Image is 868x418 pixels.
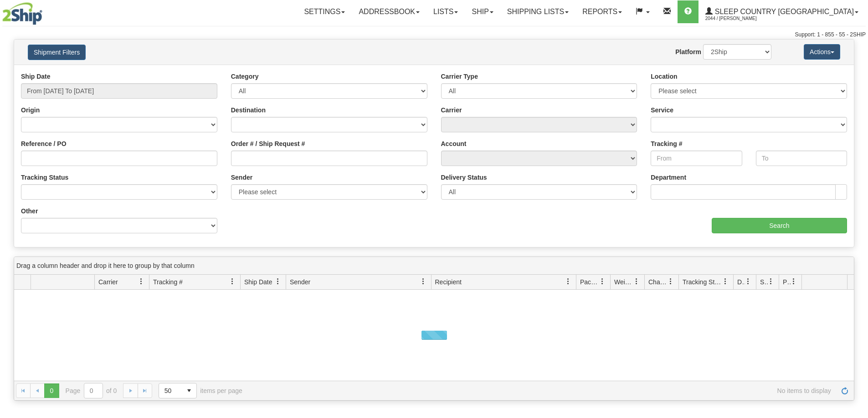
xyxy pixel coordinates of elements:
span: Delivery Status [737,277,745,287]
label: Destination [231,106,266,115]
a: Refresh [837,383,852,398]
label: Platform [675,47,701,56]
span: Recipient [435,277,462,287]
label: Department [651,173,686,182]
label: Other [21,206,38,216]
label: Carrier Type [441,72,478,81]
label: Sender [231,173,252,182]
a: Addressbook [352,0,426,23]
span: Sender [290,277,310,287]
span: No items to display [255,387,831,394]
span: 50 [164,386,176,395]
span: Shipment Issues [760,277,768,287]
a: Packages filter column settings [595,274,610,289]
span: Page of 0 [66,383,117,398]
label: Account [441,139,467,148]
span: Sleep Country [GEOGRAPHIC_DATA] [713,8,854,15]
label: Service [651,106,673,115]
span: items per page [159,383,242,398]
a: Sleep Country [GEOGRAPHIC_DATA] 2044 / [PERSON_NAME] [699,0,865,23]
a: Ship Date filter column settings [270,274,286,289]
span: 2044 / [PERSON_NAME] [705,14,774,23]
input: To [756,151,847,166]
a: Delivery Status filter column settings [740,274,756,289]
a: Recipient filter column settings [560,274,576,289]
img: logo2044.jpg [2,2,42,25]
a: Tracking # filter column settings [225,274,240,289]
a: Lists [426,0,465,23]
label: Carrier [441,106,462,115]
label: Tracking # [651,139,682,148]
button: Actions [804,44,840,60]
label: Ship Date [21,72,51,81]
input: From [651,151,742,166]
label: Tracking Status [21,173,68,182]
a: Sender filter column settings [416,274,431,289]
button: Shipment Filters [28,45,86,60]
span: Tracking # [153,277,183,287]
label: Order # / Ship Request # [231,139,305,148]
span: Charge [648,277,668,287]
span: Packages [580,277,599,287]
span: Tracking Status [683,277,722,287]
span: Page 0 [44,383,59,398]
a: Reports [575,0,629,23]
a: Pickup Status filter column settings [786,274,801,289]
span: Ship Date [244,277,272,287]
label: Location [651,72,677,81]
a: Weight filter column settings [629,274,644,289]
a: Shipping lists [500,0,575,23]
span: Pickup Status [783,277,791,287]
label: Category [231,72,259,81]
span: Page sizes drop down [159,383,197,398]
div: grid grouping header [14,257,854,275]
div: Support: 1 - 855 - 55 - 2SHIP [2,31,866,39]
span: Weight [614,277,633,287]
a: Settings [297,0,352,23]
a: Tracking Status filter column settings [718,274,733,289]
span: Carrier [98,277,118,287]
label: Reference / PO [21,139,67,148]
a: Shipment Issues filter column settings [763,274,779,289]
label: Delivery Status [441,173,487,182]
a: Ship [465,0,500,23]
label: Origin [21,106,40,115]
span: select [182,383,196,398]
a: Carrier filter column settings [134,274,149,289]
a: Charge filter column settings [663,274,678,289]
input: Search [712,218,847,233]
iframe: chat widget [847,162,867,255]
